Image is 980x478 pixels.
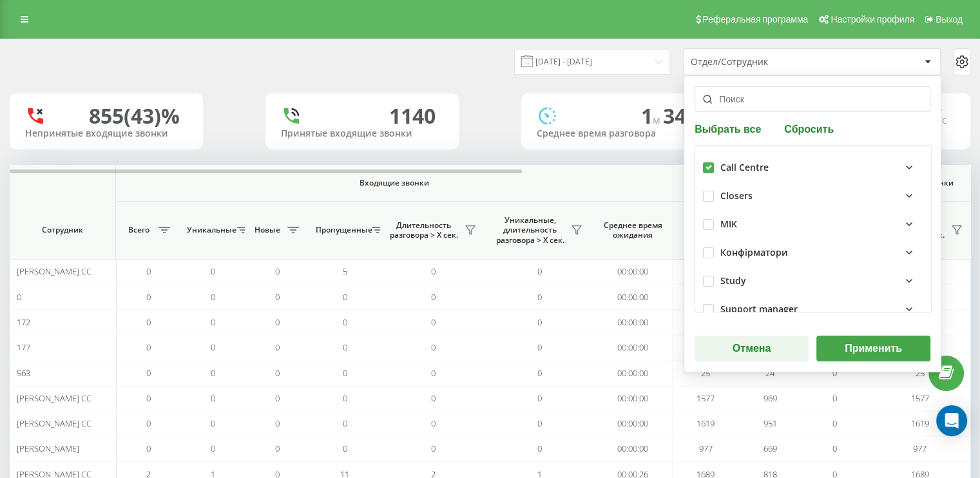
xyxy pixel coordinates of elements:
span: 34 [663,102,691,129]
span: Всего [122,225,155,235]
div: Study [720,276,746,287]
span: 563 [17,367,30,379]
span: 0 [146,291,151,303]
div: Среднее время разговора [537,128,699,139]
td: 00:00:00 [593,386,673,411]
span: [PERSON_NAME] CC [17,265,91,277]
td: 00:00:00 [593,259,673,284]
span: 0 [832,417,837,429]
span: 0 [275,443,280,454]
span: 669 [764,443,777,454]
span: 0 [343,341,347,353]
span: 0 [211,443,215,454]
div: Closers [720,191,753,202]
span: 0 [275,265,280,277]
span: 0 [275,291,280,303]
span: 0 [211,392,215,404]
span: 0 [431,316,436,328]
button: Выбрать все [695,122,765,135]
span: 977 [913,443,927,454]
span: 172 [17,316,30,328]
span: 177 [17,341,30,353]
span: 0 [537,417,542,429]
span: 0 [537,265,542,277]
div: Open Intercom Messenger [936,405,967,436]
input: Поиск [695,86,930,112]
span: 0 [211,367,215,379]
span: 1619 [697,417,715,429]
span: 0 [275,417,280,429]
span: 24 [765,367,774,379]
span: 0 [832,367,837,379]
span: Всего [680,225,712,235]
span: Входящие звонки [149,178,639,188]
span: 0 [431,443,436,454]
span: Настройки профиля [831,14,914,24]
span: Уникальные [187,225,233,235]
span: Пропущенные [316,225,368,235]
span: 0 [343,443,347,454]
span: м [653,113,663,127]
span: 0 [343,392,347,404]
span: Реферальная программа [702,14,808,24]
div: Принятые входящие звонки [281,128,443,139]
div: Конфірматори [720,247,788,258]
span: Среднее время ожидания [602,220,663,240]
span: 0 [343,367,347,379]
span: 25 [701,367,710,379]
span: Уникальные, длительность разговора > Х сек. [493,215,567,245]
span: 1619 [911,417,929,429]
span: 0 [211,417,215,429]
span: 0 [343,417,347,429]
td: 00:00:00 [593,436,673,461]
span: 0 [146,392,151,404]
td: 00:00:00 [593,284,673,309]
span: Выход [936,14,963,24]
span: 0 [275,392,280,404]
span: 0 [431,392,436,404]
div: 1140 [389,104,436,128]
span: Длительность разговора > Х сек. [387,220,461,240]
span: 1577 [697,392,715,404]
span: 0 [431,341,436,353]
span: 0 [343,291,347,303]
span: Новые [251,225,283,235]
span: 0 [211,341,215,353]
span: 0 [146,316,151,328]
div: Support manager [720,304,798,315]
span: 0 [431,417,436,429]
span: 0 [211,265,215,277]
span: 0 [431,367,436,379]
span: 0 [17,291,21,303]
div: 855 (43)% [89,104,180,128]
td: 00:00:00 [593,360,673,385]
td: 00:00:00 [593,335,673,360]
span: 0 [211,291,215,303]
span: Сотрудник [21,225,104,235]
span: 0 [275,341,280,353]
span: [PERSON_NAME] CC [17,417,91,429]
td: 00:00:00 [593,310,673,335]
td: 00:00:00 [593,411,673,436]
span: 951 [764,417,777,429]
span: 0 [146,265,151,277]
span: 0 [537,316,542,328]
div: Отдел/Сотрудник [691,57,845,68]
div: Непринятые входящие звонки [25,128,187,139]
span: 0 [146,341,151,353]
span: 5 [343,265,347,277]
span: 0 [832,443,837,454]
span: 0 [275,367,280,379]
span: 0 [537,392,542,404]
div: МІК [720,219,737,230]
span: 0 [431,291,436,303]
span: 969 [764,392,777,404]
button: Отмена [695,336,809,361]
span: 0 [832,392,837,404]
span: 0 [146,367,151,379]
span: 25 [916,367,925,379]
span: 0 [275,316,280,328]
span: 0 [537,291,542,303]
span: 0 [343,316,347,328]
button: Сбросить [780,122,838,135]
